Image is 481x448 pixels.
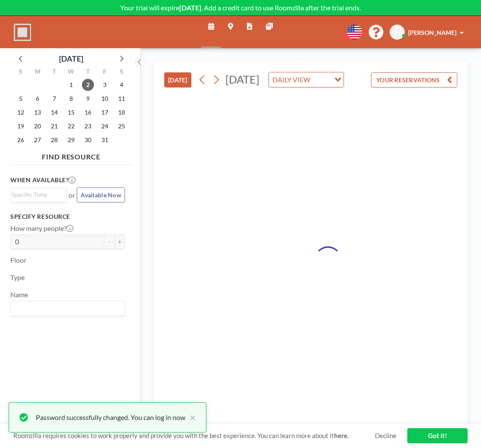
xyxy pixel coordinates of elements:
[313,74,329,85] input: Search for option
[29,67,46,78] div: M
[31,93,44,105] span: Monday, October 6, 2025
[116,93,128,105] span: Saturday, October 11, 2025
[10,213,125,221] h3: Specify resource
[48,93,60,105] span: Tuesday, October 7, 2025
[36,412,185,423] div: Password successfully changed. You can log in now
[10,149,132,161] h4: FIND RESOURCE
[65,106,77,118] span: Wednesday, October 15, 2025
[65,79,77,91] span: Wednesday, October 1, 2025
[14,24,31,41] img: organization-logo
[15,134,27,146] span: Sunday, October 26, 2025
[63,67,80,78] div: W
[408,29,456,36] span: [PERSON_NAME]
[225,73,259,86] span: [DATE]
[99,93,111,105] span: Friday, October 10, 2025
[116,79,128,91] span: Saturday, October 4, 2025
[11,301,125,316] div: Search for option
[15,106,27,118] span: Sunday, October 12, 2025
[99,79,111,91] span: Friday, October 3, 2025
[99,106,111,118] span: Friday, October 17, 2025
[82,106,94,118] span: Thursday, October 16, 2025
[48,106,60,118] span: Tuesday, October 14, 2025
[12,190,62,199] input: Search for option
[82,134,94,146] span: Thursday, October 30, 2025
[12,67,29,78] div: S
[48,134,60,146] span: Tuesday, October 28, 2025
[375,432,397,440] a: Decline
[82,79,94,91] span: Thursday, October 2, 2025
[113,67,130,78] div: S
[15,93,27,105] span: Sunday, October 5, 2025
[10,273,25,282] label: Type
[82,93,94,105] span: Thursday, October 9, 2025
[269,72,344,87] div: Search for option
[65,120,77,132] span: Wednesday, October 22, 2025
[11,188,66,201] div: Search for option
[96,67,113,78] div: F
[271,74,312,85] span: DAILY VIEW
[69,191,75,199] span: or
[31,120,44,132] span: Monday, October 20, 2025
[15,120,27,132] span: Sunday, October 19, 2025
[10,290,28,299] label: Name
[116,120,128,132] span: Saturday, October 25, 2025
[407,428,468,443] a: Got it!
[81,191,121,199] span: Available Now
[77,187,125,202] button: Available Now
[12,303,120,314] input: Search for option
[99,134,111,146] span: Friday, October 31, 2025
[10,256,26,264] label: Floor
[13,432,375,440] span: Roomzilla requires cookies to work properly and provide you with the best experience. You can lea...
[65,93,77,105] span: Wednesday, October 8, 2025
[46,67,63,78] div: T
[334,432,349,439] a: here.
[116,106,128,118] span: Saturday, October 18, 2025
[82,120,94,132] span: Thursday, October 23, 2025
[104,234,115,249] button: -
[59,53,83,65] div: [DATE]
[371,72,457,87] button: YOUR RESERVATIONS
[394,28,400,36] span: AI
[179,3,201,12] b: [DATE]
[185,412,196,423] button: close
[48,120,60,132] span: Tuesday, October 21, 2025
[10,224,73,233] label: How many people?
[164,72,191,87] button: [DATE]
[79,67,96,78] div: T
[31,134,44,146] span: Monday, October 27, 2025
[99,120,111,132] span: Friday, October 24, 2025
[65,134,77,146] span: Wednesday, October 29, 2025
[115,234,125,249] button: +
[31,106,44,118] span: Monday, October 13, 2025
